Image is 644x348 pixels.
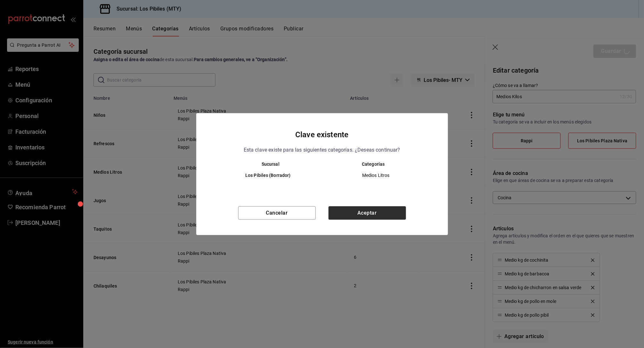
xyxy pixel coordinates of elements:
th: Sucursal [209,162,322,167]
th: Categorías [322,162,435,167]
h6: Los Pibiles (Borrador) [219,172,317,179]
button: Cancelar [238,206,316,220]
button: Aceptar [329,206,406,220]
h4: Clave existente [295,129,348,141]
span: Medios Litros [328,172,425,178]
p: Esta clave existe para las siguientes categorías. ¿Deseas continuar? [244,146,400,154]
